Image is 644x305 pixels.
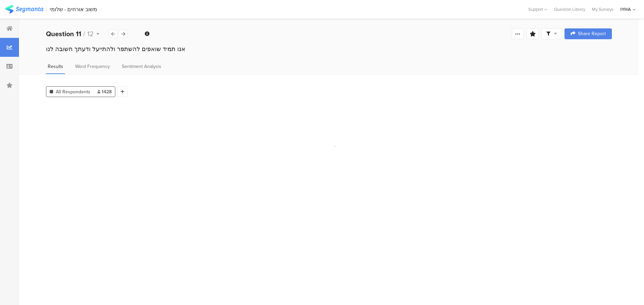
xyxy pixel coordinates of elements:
span: Results [48,63,63,70]
span: / [83,29,85,39]
span: All Respondents [56,88,90,95]
b: Question 11 [46,29,81,39]
span: Sentiment Analysis [122,63,161,70]
span: Word Frequency [75,63,110,70]
div: | [46,5,47,13]
div: IYHA [620,6,631,13]
div: אנו תמיד שואפים להשתפר ולהתייעל ודעתך חשובה לנו [46,45,612,53]
a: My Surveys [589,6,617,13]
span: 12 [87,29,94,39]
span: 1428 [97,88,112,95]
span: Share Report [578,31,606,36]
img: segmanta logo [5,5,43,14]
a: Question Library [551,6,589,13]
div: משוב אורחים - שלומי [50,6,97,13]
div: Support [528,4,547,15]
